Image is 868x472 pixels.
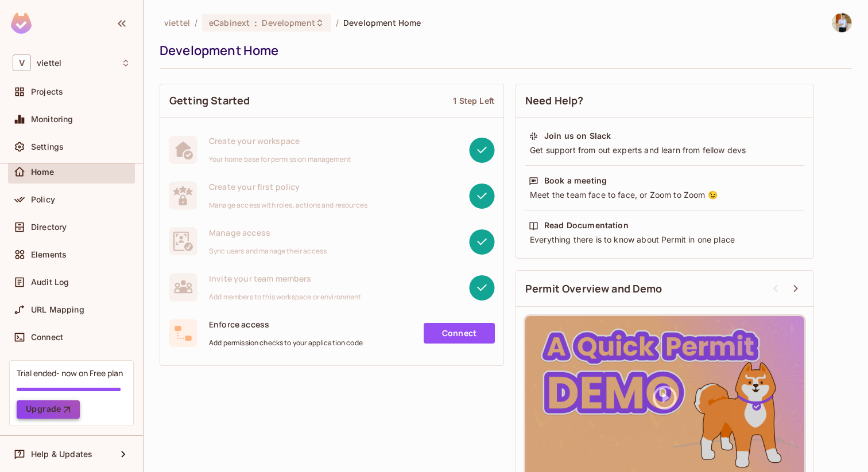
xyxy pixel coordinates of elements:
[195,17,197,28] li: /
[525,93,584,108] span: Need Help?
[453,95,494,106] div: 1 Step Left
[31,195,55,204] span: Policy
[424,323,495,344] a: Connect
[209,292,362,302] span: Add members to this workspace or environment
[164,17,190,28] span: the active workspace
[31,142,64,151] span: Settings
[336,17,339,28] li: /
[544,175,607,186] div: Book a meeting
[544,220,629,231] div: Read Documentation
[529,189,801,201] div: Meet the team face to face, or Zoom to Zoom 😉
[31,305,84,314] span: URL Mapping
[31,223,67,232] span: Directory
[31,450,92,459] span: Help & Updates
[209,135,351,146] span: Create your workspace
[529,234,801,245] div: Everything there is to know about Permit in one place
[31,115,73,124] span: Monitoring
[832,13,851,32] img: Tuấn Anh
[544,130,611,142] div: Join us on Slack
[17,400,80,419] button: Upgrade
[11,13,32,34] img: SReyMgAAAABJRU5ErkJggg==
[13,54,31,71] span: V
[209,201,367,210] span: Manage access with roles, actions and resources
[262,17,315,28] span: Development
[31,333,63,342] span: Connect
[529,145,801,156] div: Get support from out experts and learn from fellow devs
[525,282,662,296] span: Permit Overview and Demo
[17,368,123,379] div: Trial ended- now on Free plan
[209,155,351,164] span: Your home base for permission management
[343,17,421,28] span: Development Home
[31,167,55,177] span: Home
[209,338,363,348] span: Add permission checks to your application code
[209,247,327,256] span: Sync users and manage their access
[209,273,362,284] span: Invite your team members
[209,227,327,238] span: Manage access
[209,319,363,330] span: Enforce access
[209,17,250,28] span: eCabinext
[31,250,67,259] span: Elements
[31,278,69,287] span: Audit Log
[209,181,367,192] span: Create your first policy
[254,18,258,28] span: :
[31,87,63,96] span: Projects
[37,58,61,68] span: Workspace: viettel
[160,42,846,59] div: Development Home
[169,93,250,108] span: Getting Started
